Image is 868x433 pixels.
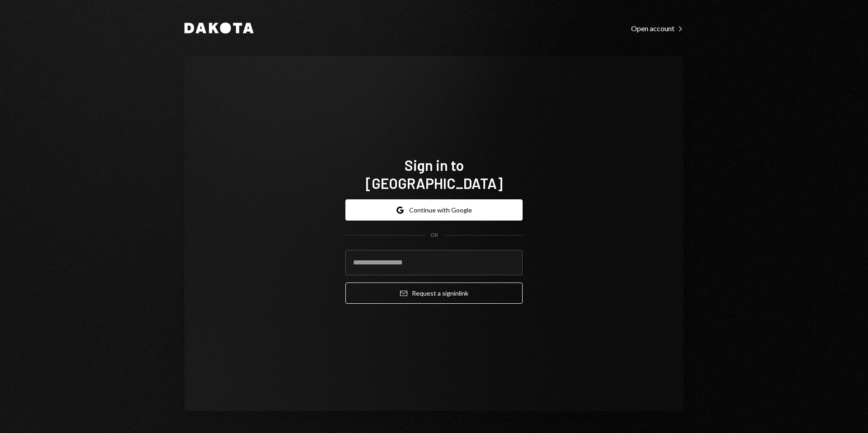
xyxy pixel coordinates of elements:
button: Request a signinlink [345,282,523,304]
h1: Sign in to [GEOGRAPHIC_DATA] [345,156,523,192]
button: Continue with Google [345,199,523,221]
a: Open account [631,23,684,33]
div: Open account [631,24,684,33]
div: OR [430,231,438,239]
